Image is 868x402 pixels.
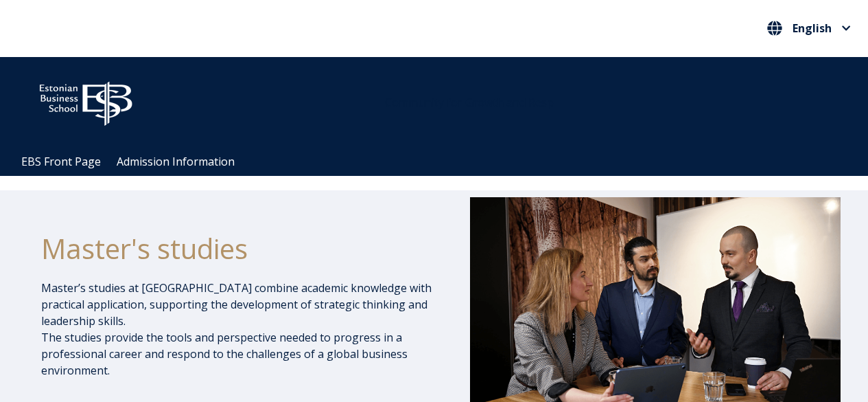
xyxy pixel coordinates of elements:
[14,148,868,176] div: Navigation Menu
[764,17,854,39] button: English
[385,95,554,110] span: Community for Growth and Resp
[27,71,144,130] img: ebs_logo2016_white
[41,232,439,266] h1: Master's studies
[764,17,854,40] nav: Select your language
[793,23,832,34] span: English
[21,154,101,169] a: EBS Front Page
[41,280,439,379] p: Master’s studies at [GEOGRAPHIC_DATA] combine academic knowledge with practical application, supp...
[117,154,235,169] a: Admission Information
